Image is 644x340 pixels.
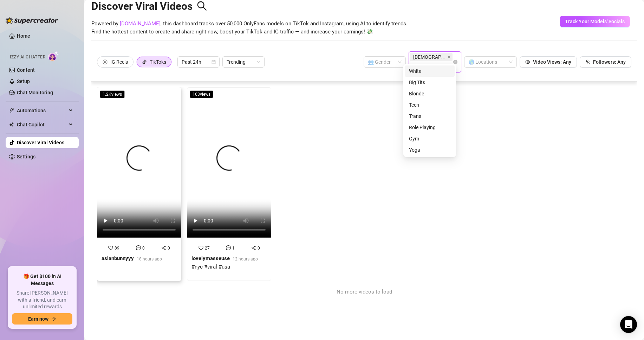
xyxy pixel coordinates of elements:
span: 0 [168,246,170,251]
a: Home [17,33,30,39]
span: 0 [258,246,260,251]
div: Trans [409,112,450,120]
span: eye [525,59,530,64]
span: Share [PERSON_NAME] with a friend, and earn unlimited rewards [12,290,72,310]
span: close-circle [453,60,457,64]
span: 89 [115,246,119,251]
span: 🎁 Get $100 in AI Messages [12,273,72,287]
div: Open Intercom Messenger [620,316,637,333]
div: Trans [405,111,455,122]
span: message [226,245,231,250]
img: logo-BBDzfeDw.svg [6,17,58,24]
span: 163 views [190,90,213,98]
div: IG Reels [110,57,128,67]
a: Chat Monitoring [17,90,53,95]
img: AI Chatter [48,51,59,61]
span: Past 24h [182,57,215,67]
span: 0 [142,246,145,251]
div: Gym [405,133,455,144]
div: Yoga [405,144,455,156]
div: Blonde [405,88,455,99]
div: Role Playing [409,124,450,131]
span: Izzy AI Chatter [10,54,45,61]
span: tik-tok [142,59,147,64]
div: Big Tits [409,78,450,86]
span: close [447,55,451,59]
span: No more videos to load [337,289,392,295]
button: Earn nowarrow-right [12,313,72,325]
span: 18 hours ago [137,257,162,262]
a: Content [17,67,35,73]
strong: lovelymasseuse [191,255,230,262]
span: 12 hours ago [233,257,258,262]
span: Track Your Models' Socials [565,19,625,24]
button: Video Views: Any [520,56,577,68]
a: Setup [17,78,30,84]
span: message [136,245,141,250]
img: Chat Copilot [9,122,14,127]
a: 163views2710lovelymasseuse12 hours ago#nyc #viral #usa [187,87,271,281]
span: 1.2K views [100,90,125,98]
span: Powered by , this dashboard tracks over 50,000 OnlyFans models on TikTok and Instagram, using AI ... [91,20,408,36]
button: Track Your Models' Socials [560,16,630,27]
div: White [405,65,455,77]
span: heart [108,245,113,250]
div: Blonde [409,90,450,97]
span: share-alt [161,245,166,250]
span: search [197,1,207,11]
span: share-alt [251,245,256,250]
span: instagram [103,59,108,64]
span: Video Views: Any [533,59,571,65]
a: Discover Viral Videos [17,140,64,145]
span: [DEMOGRAPHIC_DATA] [413,53,446,61]
div: Teen [405,99,455,111]
span: thunderbolt [9,108,15,113]
span: Asian [410,53,453,61]
span: Trending [227,57,260,67]
a: 1.2Kviews8900asianbunnyyy18 hours ago [97,87,181,281]
span: Followers: Any [593,59,626,65]
span: Earn now [28,316,48,322]
a: Settings [17,154,35,159]
span: arrow-right [51,316,56,321]
strong: asianbunnyyy [102,255,134,262]
span: calendar [212,60,216,64]
div: TikToks [150,57,166,67]
span: team [585,59,590,64]
span: heart [199,245,203,250]
span: 27 [205,246,210,251]
div: Teen [409,101,450,109]
div: White [409,67,450,75]
div: #nyc #viral #usa [191,263,258,271]
div: Role Playing [405,122,455,133]
span: 1 [232,246,235,251]
span: Chat Copilot [17,119,67,130]
div: Big Tits [405,77,455,88]
div: Yoga [409,146,450,154]
div: Gym [409,135,450,143]
a: [DOMAIN_NAME] [120,20,161,27]
button: Followers: Any [580,56,631,68]
span: Automations [17,105,67,116]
